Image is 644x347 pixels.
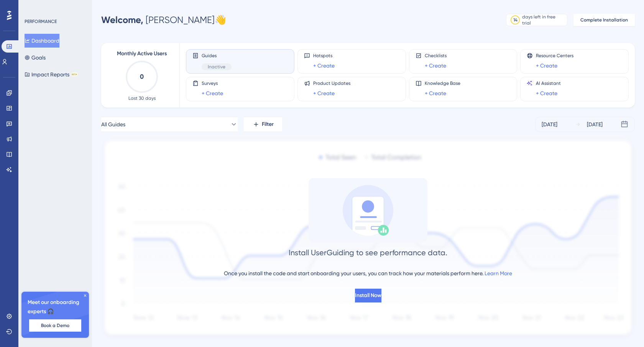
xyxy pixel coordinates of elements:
[71,73,78,76] div: BETA
[425,53,447,59] span: Checklists
[425,61,446,70] a: + Create
[224,269,512,278] div: Once you install the code and start onboarding your users, you can track how your materials perfo...
[536,61,557,70] a: + Create
[262,120,274,129] span: Filter
[313,61,335,70] a: + Create
[41,322,69,329] span: Book a Demo
[28,298,83,316] span: Meet our onboarding experts 🎧
[25,34,59,48] button: Dashboard
[101,120,125,129] span: All Guides
[140,73,144,80] text: 0
[289,247,447,258] div: Install UserGuiding to see performance data.
[542,120,557,129] div: [DATE]
[313,53,335,59] span: Hotspots
[29,319,81,332] button: Book a Demo
[208,64,225,70] span: Inactive
[536,80,561,86] span: AI Assistant
[580,17,628,23] span: Complete Installation
[536,89,557,98] a: + Create
[425,80,460,86] span: Knowledge Base
[425,89,446,98] a: + Create
[513,17,517,23] div: 14
[101,117,238,132] button: All Guides
[536,53,573,59] span: Resource Centers
[117,49,167,58] span: Monthly Active Users
[313,89,335,98] a: + Create
[485,270,512,276] a: Learn More
[313,80,350,86] span: Product Updates
[522,14,565,26] div: days left in free trial
[25,68,78,81] button: Impact ReportsBETA
[101,14,143,25] span: Welcome,
[202,53,232,59] span: Guides
[355,289,381,302] button: Install Now
[25,18,57,25] div: PERFORMANCE
[587,120,603,129] div: [DATE]
[101,138,635,339] img: 1ec67ef948eb2d50f6bf237e9abc4f97.svg
[202,89,223,98] a: + Create
[25,51,46,64] button: Goals
[202,80,223,86] span: Surveys
[101,14,226,26] div: [PERSON_NAME] 👋
[355,291,381,300] span: Install Now
[128,95,156,101] span: Last 30 days
[573,14,635,26] button: Complete Installation
[244,117,282,132] button: Filter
